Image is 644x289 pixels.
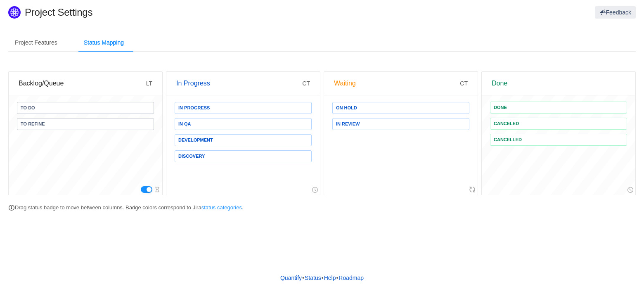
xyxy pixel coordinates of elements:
button: Feedback [595,6,636,19]
div: Status Mapping [77,33,130,52]
div: In Progress [176,72,302,95]
span: To Do [21,106,35,110]
span: CANCELLED [494,137,522,142]
a: Help [324,272,336,284]
span: TO REFINE [21,122,45,126]
i: icon: clock-circle [312,187,318,193]
span: On hold [336,106,357,110]
div: Done [492,72,625,95]
span: Done [494,105,507,110]
span: CANCELED [494,121,519,126]
span: In Progress [178,106,210,110]
span: DISCOVERY [178,154,205,159]
a: status categories [201,204,242,211]
i: icon: hourglass [154,187,160,192]
a: Roadmap [338,272,364,284]
span: IN QA [178,122,191,126]
span: CT [302,80,310,87]
span: • [322,275,324,281]
div: Backlog/Queue [19,72,146,95]
span: DEVELOPMENT [178,138,213,142]
a: Status [304,272,322,284]
span: • [302,275,304,281]
a: Quantify [280,272,302,284]
span: In review [336,122,360,126]
div: Project Features [8,33,64,52]
p: Drag status badge to move between columns. Badge colors correspond to Jira . [8,204,636,212]
div: Waiting [334,72,460,95]
img: Quantify [8,6,21,19]
span: CT [460,80,468,87]
span: LT [146,80,152,87]
h1: Project Settings [25,6,386,19]
span: • [336,275,338,281]
i: icon: stop [627,187,633,193]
